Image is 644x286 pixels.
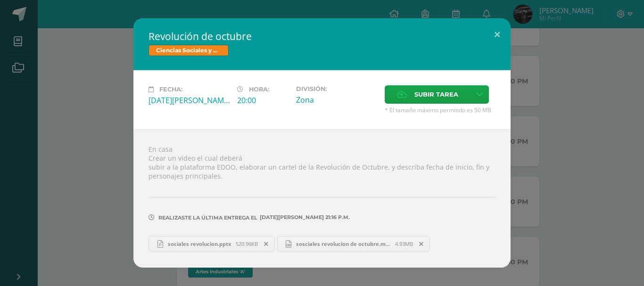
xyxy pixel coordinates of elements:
[296,95,377,105] div: Zona
[149,30,495,43] h2: Revolución de octubre
[413,239,429,249] span: Remover entrega
[158,214,257,221] span: Realizaste la última entrega el
[257,217,350,218] span: [DATE][PERSON_NAME] 21:16 p.m.
[291,240,395,247] span: sosciales revolucion de octubre.mp4
[149,236,275,252] a: sociales revolucion.pptx 520.96KB
[395,240,413,247] span: 4.93MB
[236,240,258,247] span: 520.96KB
[484,18,511,50] button: Close (Esc)
[159,86,182,93] span: Fecha:
[414,86,458,103] span: Subir tarea
[163,240,236,247] span: sociales revolucion.pptx
[258,239,274,249] span: Remover entrega
[149,95,230,106] div: [DATE][PERSON_NAME]
[149,45,229,56] span: Ciencias Sociales y Formación Ciudadana
[277,236,430,252] a: sosciales revolucion de octubre.mp4 4.93MB
[237,95,289,106] div: 20:00
[385,106,495,114] span: * El tamaño máximo permitido es 50 MB
[296,85,377,92] label: División:
[133,129,511,267] div: En casa Crear un video el cual deberá subir a la plataforma EDOO, elaborar un cartel de la Revolu...
[249,86,269,93] span: Hora:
